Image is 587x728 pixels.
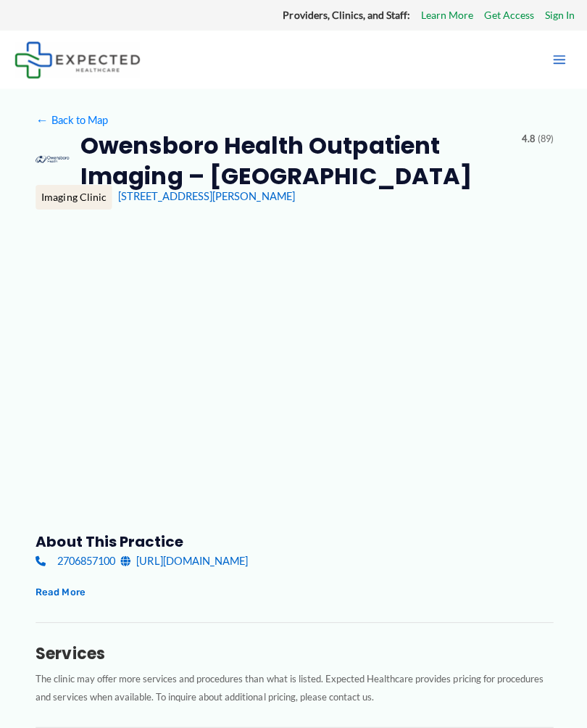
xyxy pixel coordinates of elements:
[120,549,247,568] a: [URL][DOMAIN_NAME]
[36,582,85,598] button: Read More
[36,668,551,703] p: The clinic may offer more services and procedures than what is listed. Expected Healthcare provid...
[36,109,107,129] a: ←Back to Map
[80,130,509,190] h2: Owensboro Health Outpatient Imaging – [GEOGRAPHIC_DATA]
[36,184,112,209] div: Imaging Clinic
[36,530,551,549] h3: About this practice
[36,642,551,662] h3: Services
[542,44,573,75] button: Main menu toggle
[543,6,573,25] a: Sign In
[36,549,115,568] a: 2706857100
[282,9,409,21] strong: Providers, Clinics, and Staff:
[117,189,293,202] a: [STREET_ADDRESS][PERSON_NAME]
[483,6,532,25] a: Get Access
[520,130,533,147] span: 4.8
[536,130,551,147] span: (89)
[36,113,49,126] span: ←
[14,41,140,78] img: Expected Healthcare Logo - side, dark font, small
[420,6,472,25] a: Learn More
